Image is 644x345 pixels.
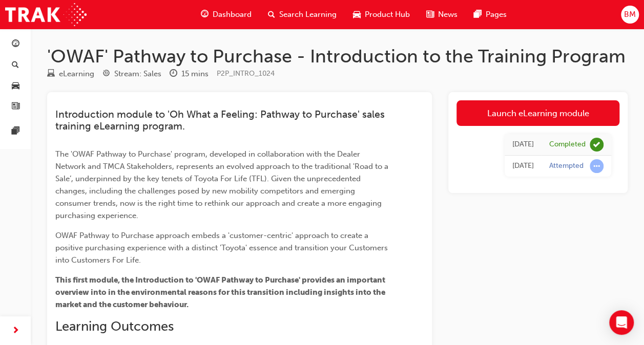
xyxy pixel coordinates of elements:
div: Wed Aug 20 2025 16:15:44 GMT+1000 (Australian Eastern Standard Time) [512,139,534,150]
span: car-icon [12,81,19,91]
a: search-iconSearch Learning [260,4,345,25]
span: clock-icon [170,70,177,79]
span: learningRecordVerb_ATTEMPT-icon [590,159,604,173]
a: car-iconProduct Hub [345,4,418,25]
a: Launch eLearning module [456,100,619,126]
span: The 'OWAF Pathway to Purchase' program, developed in collaboration with the Dealer Network and TM... [55,149,390,220]
div: Attempted [549,161,584,171]
span: Dashboard [213,9,252,20]
span: guage-icon [12,40,19,49]
div: 15 mins [181,68,209,80]
div: Wed Aug 20 2025 13:00:36 GMT+1000 (Australian Eastern Standard Time) [512,160,534,172]
span: pages-icon [12,127,19,136]
span: BM [624,9,636,20]
span: Learning Outcomes [55,318,174,334]
a: pages-iconPages [466,4,515,25]
div: Stream [102,68,161,80]
span: pages-icon [474,8,482,21]
div: Stream: Sales [114,68,161,80]
div: Completed [549,140,586,149]
div: eLearning [59,68,94,80]
span: learningResourceType_ELEARNING-icon [47,70,55,79]
span: Product Hub [365,9,410,20]
span: News [438,9,458,20]
div: Duration [170,68,209,80]
a: news-iconNews [418,4,466,25]
span: news-icon [426,8,434,21]
span: Learning resource code [217,69,275,78]
span: Search Learning [279,9,337,20]
button: BM [621,6,639,24]
span: news-icon [12,102,19,112]
span: This first module, the Introduction to 'OWAF Pathway to Purchase' provides an important overview ... [55,275,387,309]
span: target-icon [102,70,110,79]
span: search-icon [12,61,19,70]
a: guage-iconDashboard [193,4,260,25]
span: search-icon [268,8,275,21]
span: guage-icon [201,8,209,21]
span: car-icon [353,8,361,21]
div: Type [47,68,94,80]
h1: 'OWAF' Pathway to Purchase - Introduction to the Training Program [47,45,628,68]
div: Open Intercom Messenger [609,310,634,335]
span: next-icon [12,325,19,337]
span: OWAF Pathway to Purchase approach embeds a 'customer-centric' approach to create a positive purch... [55,231,390,265]
img: Trak [5,3,87,26]
span: Introduction module to 'Oh What a Feeling: Pathway to Purchase' sales training eLearning program. [55,109,387,132]
span: learningRecordVerb_COMPLETE-icon [590,138,604,152]
span: Pages [486,9,507,20]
